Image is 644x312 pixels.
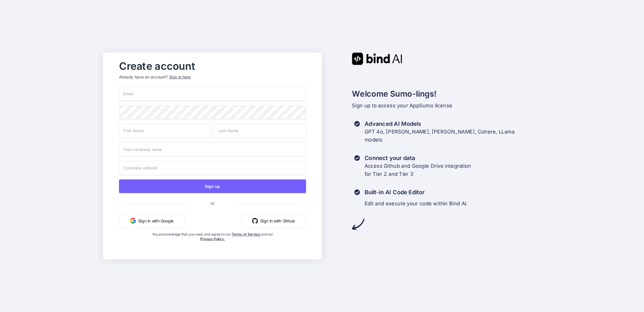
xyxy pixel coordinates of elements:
[119,124,211,138] input: First Name
[119,87,306,101] input: Email
[365,200,468,208] p: Edit and execute your code within Bind AI.
[119,179,306,193] button: Sign up
[352,218,364,230] img: arrow
[214,124,306,138] input: Last Name
[365,162,471,178] p: Access Github and Google Drive integration for Tier 2 and Tier 3
[119,142,306,156] input: Your company name
[119,161,306,175] input: Company website
[352,88,541,100] h2: Welcome Sumo-lings!
[169,74,191,80] div: Sign in here
[365,154,471,162] h3: Connect your data
[188,196,237,210] span: or
[119,74,306,80] p: Already have an account?
[241,214,306,228] button: Sign in with Github
[352,102,541,110] p: Sign up to access your AppSumo license
[365,188,468,196] h3: Built-in AI Code Editor
[150,232,275,255] div: You acknowledge that you read, and agree to our and our
[352,52,402,65] img: Bind AI logo
[365,128,515,144] p: GPT 4o, [PERSON_NAME], [PERSON_NAME], Cohere, LLama models
[119,214,185,228] button: Sign in with Google
[232,232,261,237] a: Terms of Service
[130,218,136,223] img: google
[252,218,258,223] img: github
[365,120,515,128] h3: Advanced AI Models
[119,62,306,71] h2: Create account
[200,237,225,241] a: Privacy Policy.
